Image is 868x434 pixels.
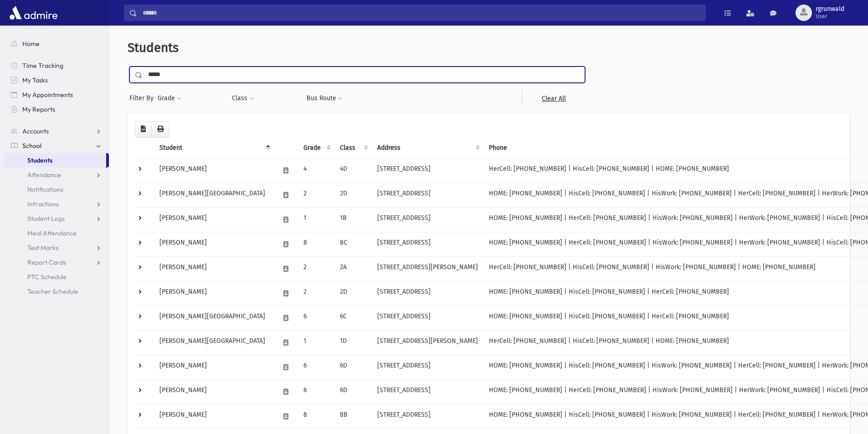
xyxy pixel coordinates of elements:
span: PTC Schedule [27,273,67,281]
button: Bus Route [306,90,343,107]
td: [STREET_ADDRESS] [372,404,483,429]
span: Students [128,40,179,55]
a: My Appointments [4,87,109,102]
a: Report Cards [4,255,109,270]
td: 8B [334,404,372,429]
a: Students [4,153,106,168]
a: Time Tracking [4,58,109,73]
a: My Tasks [4,73,109,87]
td: 2 [298,183,334,207]
th: Address: activate to sort column ascending [372,138,483,158]
button: Print [151,121,169,138]
td: [STREET_ADDRESS] [372,281,483,306]
span: rgrunwald [816,5,844,13]
span: User [816,13,844,20]
td: 4 [298,158,334,183]
td: 2 [298,281,334,306]
td: [STREET_ADDRESS] [372,306,483,330]
a: Teacher Schedule [4,284,109,299]
td: 6D [334,379,372,404]
a: Attendance [4,168,109,182]
td: 6C [334,306,372,330]
span: Report Cards [27,258,66,266]
a: School [4,138,109,153]
td: 2A [334,256,372,281]
td: [PERSON_NAME] [154,379,274,404]
td: 6 [298,355,334,379]
td: [PERSON_NAME] [154,158,274,183]
span: Test Marks [27,244,58,252]
a: My Reports [4,102,109,117]
td: 6 [298,306,334,330]
td: [STREET_ADDRESS] [372,183,483,207]
span: Infractions [27,200,59,208]
a: Meal Attendance [4,226,109,240]
td: 1 [298,330,334,355]
td: [PERSON_NAME] [154,355,274,379]
button: Grade [157,90,182,107]
td: [STREET_ADDRESS] [372,355,483,379]
td: 2D [334,281,372,306]
a: Home [4,36,109,51]
span: Notifications [27,185,63,194]
span: Student Logs [27,214,65,223]
a: Notifications [4,182,109,197]
td: [PERSON_NAME][GEOGRAPHIC_DATA] [154,330,274,355]
th: Class: activate to sort column ascending [334,138,372,158]
th: Grade: activate to sort column ascending [298,138,334,158]
td: 8 [298,404,334,429]
a: Infractions [4,197,109,211]
td: 8C [334,232,372,256]
span: Accounts [22,127,49,135]
td: [STREET_ADDRESS] [372,379,483,404]
td: 8 [298,232,334,256]
a: Student Logs [4,211,109,226]
td: [STREET_ADDRESS] [372,207,483,232]
td: [PERSON_NAME] [154,404,274,429]
td: [STREET_ADDRESS] [372,232,483,256]
td: 6D [334,355,372,379]
td: [PERSON_NAME][GEOGRAPHIC_DATA] [154,306,274,330]
input: Search [137,5,705,21]
td: [PERSON_NAME] [154,256,274,281]
button: Class [231,90,254,107]
span: Meal Attendance [27,229,77,237]
span: Filter By [129,93,157,103]
th: Student: activate to sort column descending [154,138,274,158]
td: [STREET_ADDRESS] [372,158,483,183]
td: [STREET_ADDRESS][PERSON_NAME] [372,330,483,355]
span: Students [27,156,52,164]
td: 6 [298,379,334,404]
span: Time Tracking [22,61,63,70]
td: 4D [334,158,372,183]
span: School [22,142,41,150]
a: Clear All [522,90,585,107]
span: Teacher Schedule [27,287,78,296]
td: [PERSON_NAME] [154,207,274,232]
img: AdmirePro [7,4,60,22]
a: Accounts [4,124,109,138]
span: My Reports [22,105,55,113]
td: 1B [334,207,372,232]
a: Test Marks [4,240,109,255]
span: Home [22,40,40,48]
button: CSV [135,121,152,138]
span: My Appointments [22,91,73,99]
td: 2D [334,183,372,207]
td: [STREET_ADDRESS][PERSON_NAME] [372,256,483,281]
a: PTC Schedule [4,270,109,284]
td: 2 [298,256,334,281]
td: [PERSON_NAME] [154,281,274,306]
td: [PERSON_NAME] [154,232,274,256]
td: 1 [298,207,334,232]
span: Attendance [27,171,61,179]
td: 1D [334,330,372,355]
span: My Tasks [22,76,48,84]
td: [PERSON_NAME][GEOGRAPHIC_DATA] [154,183,274,207]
